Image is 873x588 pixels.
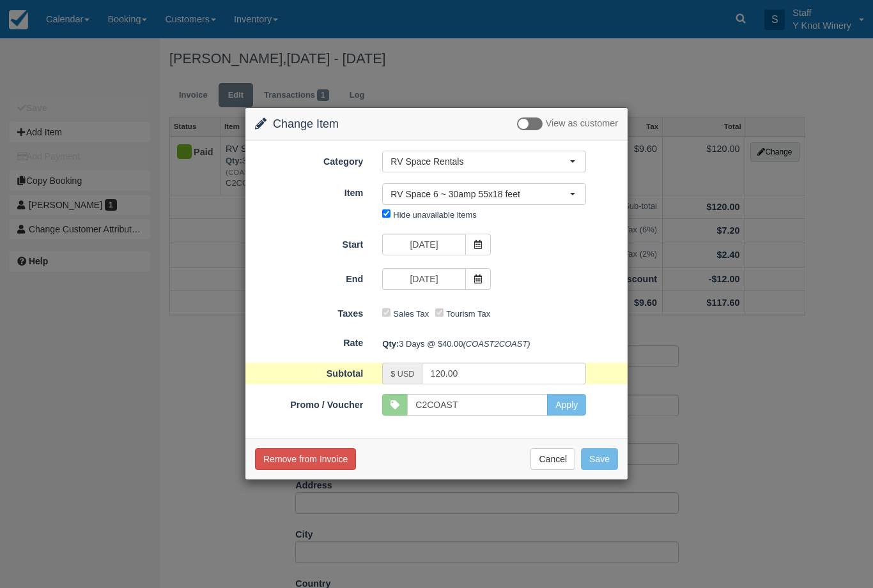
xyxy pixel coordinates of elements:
label: Category [245,151,373,169]
label: Start [245,234,373,252]
span: RV Space Rentals [390,155,569,168]
button: Remove from Invoice [255,448,356,470]
label: Subtotal [245,363,373,381]
span: View as customer [546,119,618,129]
small: $ USD [390,370,414,379]
label: Item [245,182,373,200]
span: Change Item [273,117,339,130]
button: RV Space 6 ~ 30amp 55x18 feet [382,183,586,205]
button: RV Space Rentals [382,151,586,172]
button: Apply [547,394,586,416]
label: Tourism Tax [446,309,490,319]
strong: Qty [382,339,399,349]
button: Cancel [530,448,575,470]
label: Promo / Voucher [245,394,373,412]
label: Taxes [245,303,373,320]
label: End [245,268,373,286]
em: (COAST2COAST) [463,339,530,349]
label: Rate [245,332,373,350]
button: Save [581,448,618,470]
div: 3 Days @ $40.00 [373,333,628,354]
span: RV Space 6 ~ 30amp 55x18 feet [390,188,569,200]
label: Sales Tax [393,309,429,319]
label: Hide unavailable items [393,210,476,220]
